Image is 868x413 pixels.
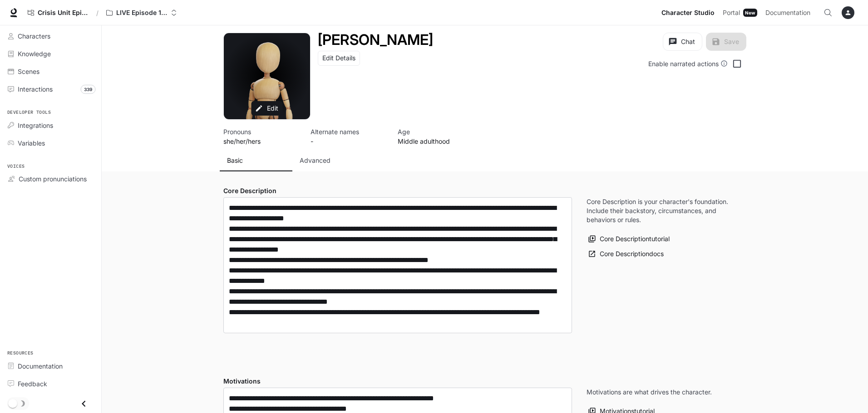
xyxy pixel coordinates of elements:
[116,9,167,17] p: LIVE Episode 1 - Crisis Unit
[223,127,300,136] p: Pronouns
[4,28,98,44] a: Characters
[4,171,98,187] a: Custom pronunciations
[663,33,702,51] button: Chat
[318,31,433,49] h1: [PERSON_NAME]
[74,394,94,413] button: Close drawer
[224,33,310,119] div: Avatar image
[658,4,718,22] a: Character Studio
[398,136,474,146] p: Middle adulthood
[18,67,39,76] span: Scenes
[719,4,761,22] a: PortalNew
[4,376,98,392] a: Feedback
[398,127,474,136] p: Age
[18,379,47,389] span: Feedback
[102,4,181,22] button: Open workspace menu
[4,46,98,62] a: Knowledge
[765,7,810,19] span: Documentation
[4,135,98,151] a: Variables
[18,121,53,130] span: Integrations
[318,33,433,47] button: Open character details dialog
[223,377,572,386] h4: Motivations
[4,358,98,374] a: Documentation
[19,174,87,184] span: Custom pronunciations
[18,138,45,148] span: Variables
[8,398,17,408] span: Dark mode toggle
[227,156,243,165] p: Basic
[252,101,283,116] button: Edit
[18,31,50,41] span: Characters
[18,49,51,58] span: Knowledge
[398,127,474,146] button: Open character details dialog
[318,51,360,66] button: Edit Details
[223,186,572,195] h4: Core Description
[18,84,53,94] span: Interactions
[300,156,330,165] p: Advanced
[311,136,387,146] p: -
[93,8,102,18] div: /
[223,127,300,146] button: Open character details dialog
[18,361,63,371] span: Documentation
[81,85,96,94] span: 339
[723,7,740,19] span: Portal
[24,4,93,22] a: Crisis Unit Episode 1
[819,4,837,22] button: Open Command Menu
[4,63,98,79] a: Scenes
[587,232,672,247] button: Core Descriptiontutorial
[311,127,387,136] p: Alternate names
[587,388,712,397] p: Motivations are what drives the character.
[762,4,817,22] a: Documentation
[648,59,728,68] div: Enable narrated actions
[4,117,98,133] a: Integrations
[661,7,715,19] span: Character Studio
[223,136,300,146] p: she/her/hers
[38,9,89,17] span: Crisis Unit Episode 1
[224,33,310,119] button: Open character avatar dialog
[587,197,732,224] p: Core Description is your character's foundation. Include their backstory, circumstances, and beha...
[4,81,98,97] a: Interactions
[223,197,572,333] div: label
[743,9,757,17] div: New
[587,247,666,262] a: Core Descriptiondocs
[311,127,387,146] button: Open character details dialog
